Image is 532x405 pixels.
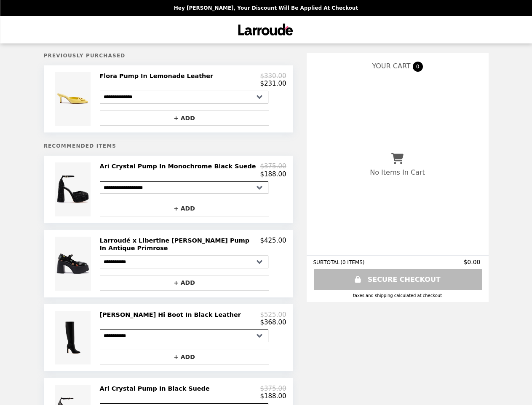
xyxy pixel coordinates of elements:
span: 0 [413,62,423,72]
button: + ADD [100,275,269,291]
p: $330.00 [260,72,286,80]
h5: Previously Purchased [44,53,293,59]
select: Select a product variant [100,329,268,342]
p: $188.00 [260,392,286,400]
img: Ari Crystal Pump In Monochrome Black Suede [55,162,93,216]
h2: Larroudé x Libertine [PERSON_NAME] Pump In Antique Primrose [100,237,260,252]
select: Select a product variant [100,181,268,194]
span: SUBTOTAL [313,259,341,265]
select: Select a product variant [100,256,268,268]
p: Hey [PERSON_NAME], your discount will be applied at checkout [174,5,358,11]
h2: Ari Crystal Pump In Black Suede [100,385,213,392]
p: $368.00 [260,319,286,326]
h2: [PERSON_NAME] Hi Boot In Black Leather [100,311,244,319]
h5: Recommended Items [44,143,293,149]
select: Select a product variant [100,91,268,103]
button: + ADD [100,201,269,216]
p: No Items In Cart [370,168,425,176]
img: Cindy Hi Boot In Black Leather [55,311,93,364]
p: $188.00 [260,170,286,178]
span: $0.00 [463,259,481,265]
h2: Flora Pump In Lemonade Leather [100,72,217,80]
span: YOUR CART [372,62,410,70]
img: Larroudé x Libertine Olivia Pump In Antique Primrose [55,237,93,291]
img: Flora Pump In Lemonade Leather [55,72,93,126]
span: ( 0 ITEMS ) [340,259,364,265]
p: $375.00 [260,385,286,392]
div: Taxes and Shipping calculated at checkout [313,293,482,298]
p: $375.00 [260,162,286,170]
button: + ADD [100,110,269,126]
img: Brand Logo [235,21,297,38]
h2: Ari Crystal Pump In Monochrome Black Suede [100,162,259,170]
p: $231.00 [260,80,286,87]
button: + ADD [100,349,269,364]
p: $425.00 [260,237,286,252]
p: $525.00 [260,311,286,319]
